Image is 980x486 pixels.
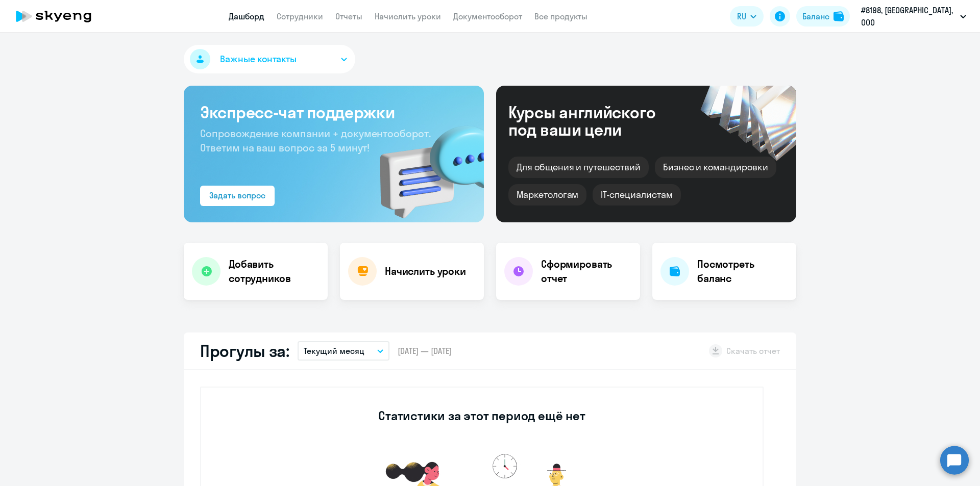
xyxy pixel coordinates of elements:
[697,257,788,286] h4: Посмотреть баланс
[861,4,956,29] p: #8198, [GEOGRAPHIC_DATA], ООО
[378,407,585,424] h3: Статистики за этот период ещё нет
[200,127,431,154] span: Сопровождение компании + документооборот. Ответим на ваш вопрос за 5 минут!
[220,53,297,66] span: Важные контакты
[796,6,850,27] button: Балансbalance
[277,11,323,21] a: Сотрудники
[304,345,364,357] p: Текущий месяц
[508,157,649,178] div: Для общения и путешествий
[737,10,746,22] span: RU
[209,189,265,201] div: Задать вопрос
[508,184,586,206] div: Маркетологам
[184,45,355,73] button: Важные контакты
[730,6,764,27] button: RU
[375,11,441,21] a: Начислить уроки
[655,157,776,178] div: Бизнес и командировки
[365,108,484,222] img: bg-img
[834,11,844,21] img: balance
[335,11,362,21] a: Отчеты
[398,345,452,356] span: [DATE] — [DATE]
[200,341,289,361] h2: Прогулы за:
[534,11,587,21] a: Все продукты
[453,11,522,21] a: Документооборот
[508,104,683,138] div: Курсы английского под ваши цели
[200,186,275,206] button: Задать вопрос
[385,264,466,278] h4: Начислить уроки
[856,4,971,29] button: #8198, [GEOGRAPHIC_DATA], ООО
[229,257,320,286] h4: Добавить сотрудников
[229,11,264,21] a: Дашборд
[200,102,468,122] h3: Экспресс-чат поддержки
[593,184,680,206] div: IT-специалистам
[298,341,389,361] button: Текущий месяц
[541,257,632,286] h4: Сформировать отчет
[802,10,829,22] div: Баланс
